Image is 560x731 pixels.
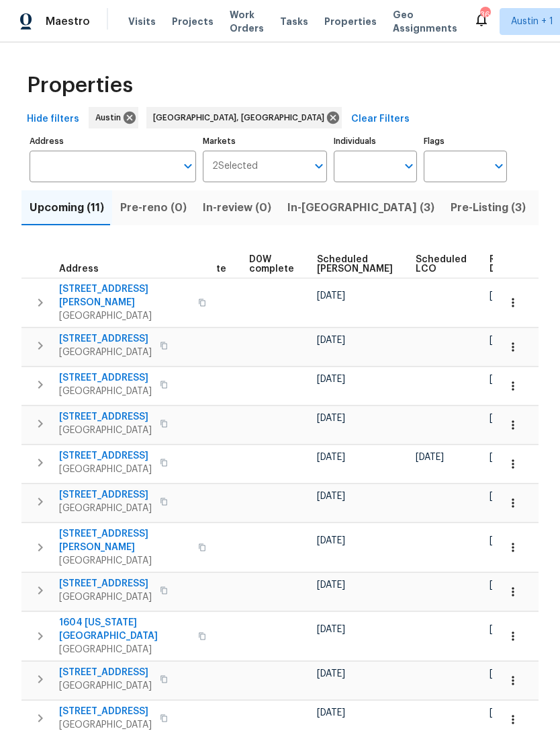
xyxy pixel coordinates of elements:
[480,8,489,22] div: 36
[489,708,518,718] span: [DATE]
[317,625,345,634] span: [DATE]
[334,137,417,145] label: Individuals
[317,580,345,590] span: [DATE]
[59,463,152,476] span: [GEOGRAPHIC_DATA]
[400,157,418,176] button: Open
[59,346,152,359] span: [GEOGRAPHIC_DATA]
[59,554,190,568] span: [GEOGRAPHIC_DATA]
[351,111,410,128] span: Clear Filters
[489,580,518,590] span: [DATE]
[317,453,345,462] span: [DATE]
[489,492,518,501] span: [DATE]
[172,15,214,28] span: Projects
[317,669,345,679] span: [DATE]
[346,107,415,132] button: Clear Filters
[59,371,152,385] span: [STREET_ADDRESS]
[511,15,553,28] span: Austin + 1
[120,198,187,217] span: Pre-reno (0)
[489,375,518,384] span: [DATE]
[59,679,152,693] span: [GEOGRAPHIC_DATA]
[203,137,328,145] label: Markets
[489,625,518,634] span: [DATE]
[59,410,152,424] span: [STREET_ADDRESS]
[27,111,79,128] span: Hide filters
[95,111,126,124] span: Austin
[179,157,197,176] button: Open
[59,385,152,398] span: [GEOGRAPHIC_DATA]
[212,161,258,172] span: 2 Selected
[416,255,467,274] span: Scheduled LCO
[46,15,90,28] span: Maestro
[489,291,518,301] span: [DATE]
[59,282,190,309] span: [STREET_ADDRESS][PERSON_NAME]
[249,255,294,274] span: D0W complete
[317,492,345,501] span: [DATE]
[324,15,377,28] span: Properties
[30,137,196,145] label: Address
[59,502,152,515] span: [GEOGRAPHIC_DATA]
[424,137,507,145] label: Flags
[59,590,152,604] span: [GEOGRAPHIC_DATA]
[89,107,138,128] div: Austin
[146,107,342,128] div: [GEOGRAPHIC_DATA], [GEOGRAPHIC_DATA]
[317,375,345,384] span: [DATE]
[59,264,99,274] span: Address
[287,198,434,217] span: In-[GEOGRAPHIC_DATA] (3)
[59,332,152,346] span: [STREET_ADDRESS]
[416,453,444,462] span: [DATE]
[203,198,271,217] span: In-review (0)
[59,643,190,656] span: [GEOGRAPHIC_DATA]
[489,536,518,545] span: [DATE]
[128,15,156,28] span: Visits
[317,336,345,345] span: [DATE]
[280,17,308,26] span: Tasks
[59,527,190,554] span: [STREET_ADDRESS][PERSON_NAME]
[489,669,518,679] span: [DATE]
[317,536,345,545] span: [DATE]
[59,577,152,590] span: [STREET_ADDRESS]
[489,336,518,345] span: [DATE]
[317,708,345,718] span: [DATE]
[489,453,518,462] span: [DATE]
[21,107,85,132] button: Hide filters
[230,8,264,35] span: Work Orders
[393,8,457,35] span: Geo Assignments
[489,157,508,176] button: Open
[59,424,152,437] span: [GEOGRAPHIC_DATA]
[451,198,526,217] span: Pre-Listing (3)
[489,255,519,274] span: Ready Date
[59,488,152,502] span: [STREET_ADDRESS]
[317,255,393,274] span: Scheduled [PERSON_NAME]
[317,414,345,423] span: [DATE]
[27,79,133,92] span: Properties
[59,616,190,643] span: 1604 [US_STATE][GEOGRAPHIC_DATA]
[30,198,104,217] span: Upcoming (11)
[59,449,152,463] span: [STREET_ADDRESS]
[59,705,152,718] span: [STREET_ADDRESS]
[59,666,152,679] span: [STREET_ADDRESS]
[59,309,190,323] span: [GEOGRAPHIC_DATA]
[310,157,328,176] button: Open
[317,291,345,301] span: [DATE]
[489,414,518,423] span: [DATE]
[153,111,330,124] span: [GEOGRAPHIC_DATA], [GEOGRAPHIC_DATA]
